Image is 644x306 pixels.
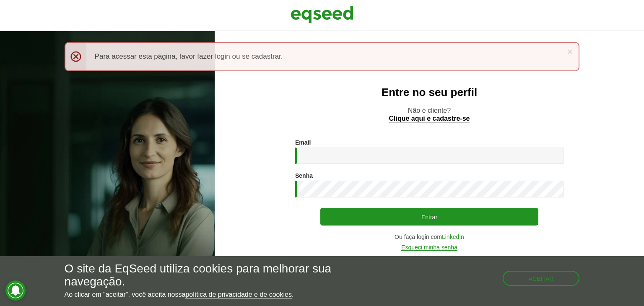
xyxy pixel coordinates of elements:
[295,234,563,240] div: Ou faça login com
[567,47,572,56] a: ×
[503,271,580,286] button: Aceitar
[320,208,538,226] button: Entrar
[231,86,627,99] h2: Entre no seu perfil
[389,115,470,122] a: Clique aqui e cadastre-se
[185,291,292,298] a: política de privacidade e de cookies
[401,244,457,251] a: Esqueci minha senha
[65,42,580,71] div: Para acessar esta página, favor fazer login ou se cadastrar.
[295,140,311,145] label: Email
[65,290,374,298] p: Ao clicar em "aceitar", você aceita nossa .
[442,234,464,240] a: LinkedIn
[65,262,374,288] h5: O site da EqSeed utiliza cookies para melhorar sua navegação.
[231,106,627,122] p: Não é cliente?
[291,4,353,25] img: EqSeed Logo
[295,173,313,179] label: Senha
